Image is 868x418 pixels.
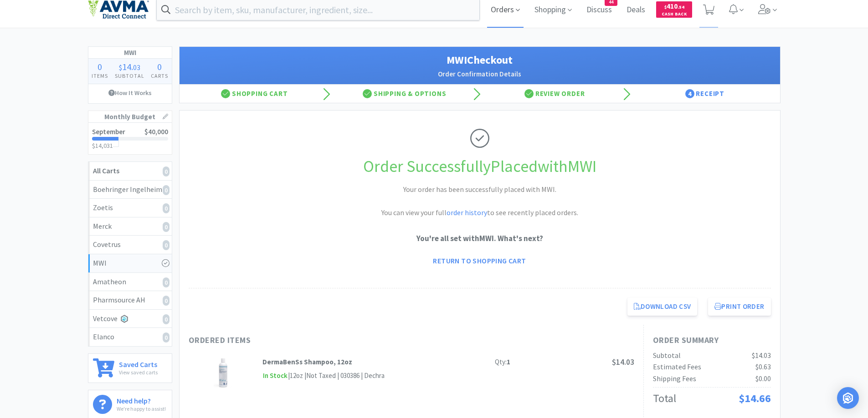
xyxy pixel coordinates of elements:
span: 0 [157,61,162,72]
a: Covetrus0 [88,236,172,254]
i: 0 [163,222,169,232]
img: 9316afc6d08044a19f2616c5cb1f67e8_17973.png [213,357,233,388]
div: Shipping & Options [329,85,480,103]
div: Vetcove [93,313,167,325]
h1: Order Successfully Placed with MWI [189,153,771,180]
a: September$40,000$14,031 [88,123,172,154]
span: $0.63 [755,362,771,371]
a: Amatheon0 [88,273,172,292]
div: Zoetis [93,202,167,214]
i: 0 [163,240,169,250]
p: We're happy to assist! [117,404,166,413]
div: Estimated Fees [653,361,701,373]
h2: Order Confirmation Details [189,69,771,80]
span: 14 [122,61,131,72]
h1: MWI Checkout [189,51,771,69]
div: Boehringer Ingelheim [93,184,167,196]
i: 0 [163,332,169,342]
div: MWI [93,257,167,269]
h4: Subtotal [111,71,148,80]
h4: Items [88,71,112,80]
a: All Carts0 [88,162,172,181]
a: Boehringer Ingelheim0 [88,181,172,199]
div: Open Intercom Messenger [837,387,859,409]
h1: Ordered Items [189,334,462,347]
h6: Need help? [117,395,166,404]
h2: September [92,128,125,135]
div: Merck [93,221,167,232]
a: Pharmsource AH0 [88,291,172,310]
div: Total [653,390,676,407]
a: Zoetis0 [88,199,172,217]
span: $14,031 [92,141,113,150]
i: 0 [163,277,169,287]
a: Merck0 [88,217,172,236]
p: You're all set with MWI . What's next? [189,232,771,245]
span: $14.66 [739,391,771,405]
a: Download CSV [627,297,698,316]
div: | Not Taxed | 030386 | Dechra [303,370,385,381]
i: 0 [163,185,169,195]
h6: Saved Carts [119,358,158,368]
div: . [111,62,148,71]
a: Elanco0 [88,328,172,346]
a: Deals [623,6,649,14]
p: View saved carts [119,368,158,377]
h4: Carts [148,71,172,80]
i: 0 [163,203,169,213]
a: order history [447,208,487,217]
span: $ [664,4,667,10]
span: $14.03 [752,351,771,360]
div: Amatheon [93,276,167,288]
strong: All Carts [93,166,119,175]
div: Shipping Fees [653,373,696,385]
span: | 12oz [288,371,303,380]
div: Receipt [630,85,780,103]
h2: Your order has been successfully placed with MWI. You can view your full to see recently placed o... [343,184,616,219]
span: 03 [133,63,140,72]
h1: Monthly Budget [88,111,172,123]
a: How It Works [88,84,172,101]
span: $40,000 [144,127,168,136]
a: Return to Shopping Cart [426,252,532,270]
h1: MWI [88,47,172,59]
span: 4 [685,89,694,98]
div: Subtotal [653,350,681,362]
i: 0 [163,296,169,306]
a: Discuss44 [583,6,616,14]
strong: 1 [507,358,510,366]
div: Elanco [93,331,167,343]
h1: Order Summary [653,334,771,347]
span: 410 [664,2,684,10]
div: Pharmsource AH [93,294,167,306]
span: . 54 [678,4,684,10]
span: $14.03 [612,357,634,367]
div: Qty: [495,357,510,368]
span: 0 [98,61,102,72]
i: 0 [163,166,169,176]
span: $ [119,63,122,72]
span: $0.00 [755,374,771,383]
div: Review Order [480,85,630,103]
button: Print Order [708,297,770,316]
strong: DermaBenSs Shampoo, 12oz [262,358,352,366]
div: Shopping Cart [180,85,330,103]
div: Covetrus [93,239,167,251]
a: Vetcove0 [88,310,172,328]
span: Cash Back [662,12,687,18]
a: MWI [88,254,172,273]
a: Saved CartsView saved carts [88,353,172,383]
i: 0 [163,314,169,324]
span: In Stock [262,370,288,382]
